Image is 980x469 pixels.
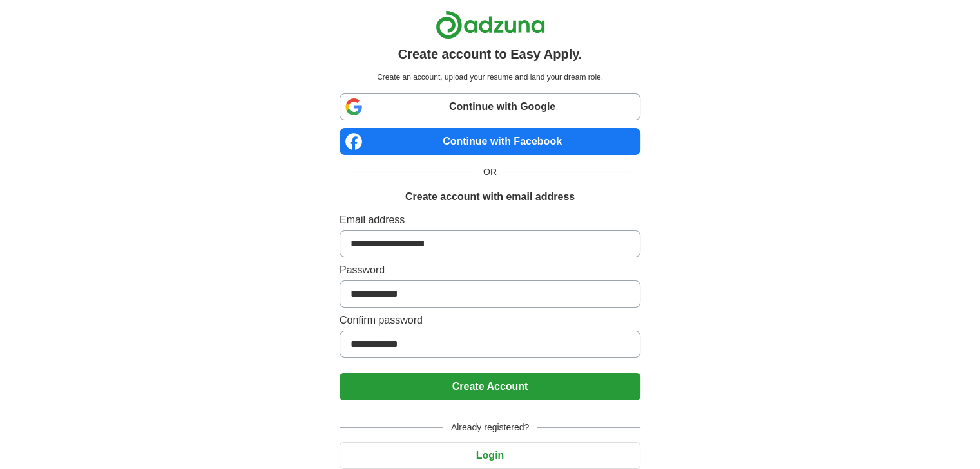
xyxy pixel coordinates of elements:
img: Adzuna logo [436,10,545,39]
a: Continue with Facebook [340,128,640,155]
label: Password [340,262,640,278]
button: Create Account [340,373,640,400]
span: OR [476,165,504,179]
a: Continue with Google [340,93,640,120]
label: Confirm password [340,313,640,328]
button: Login [340,442,640,469]
span: Already registered? [443,421,537,434]
h1: Create account to Easy Apply. [398,44,582,64]
label: Email address [340,212,640,228]
a: Login [340,450,640,461]
p: Create an account, upload your resume and land your dream role. [342,71,638,83]
h1: Create account with email address [405,189,575,205]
